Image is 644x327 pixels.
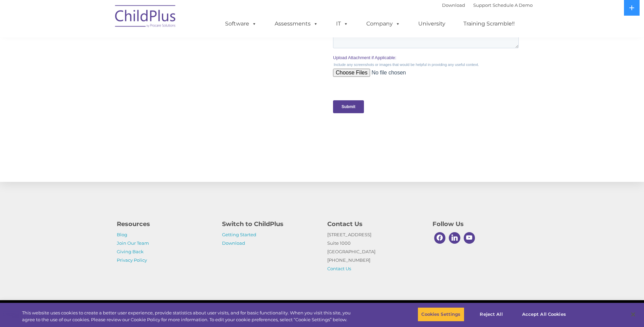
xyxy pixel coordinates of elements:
[411,17,452,31] a: University
[117,249,144,254] a: Giving Back
[447,230,462,245] a: Linkedin
[626,307,641,322] button: Close
[329,17,355,31] a: IT
[117,240,149,246] a: Join Our Team
[222,240,245,246] a: Download
[470,307,513,322] button: Reject All
[94,45,115,50] span: Last name
[433,230,447,245] a: Facebook
[222,232,256,237] a: Getting Started
[433,219,528,229] h4: Follow Us
[442,2,465,8] a: Download
[360,17,407,31] a: Company
[94,73,123,78] span: Phone number
[327,266,351,271] a: Contact Us
[117,257,147,263] a: Privacy Policy
[268,17,325,31] a: Assessments
[22,310,354,323] div: This website uses cookies to create a better user experience, provide statistics about user visit...
[457,17,521,31] a: Training Scramble!!
[222,219,317,229] h4: Switch to ChildPlus
[518,307,570,322] button: Accept All Cookies
[327,219,422,229] h4: Contact Us
[117,232,127,237] a: Blog
[117,219,212,229] h4: Resources
[493,2,533,8] a: Schedule A Demo
[327,230,422,273] p: [STREET_ADDRESS] Suite 1000 [GEOGRAPHIC_DATA] [PHONE_NUMBER]
[218,17,263,31] a: Software
[473,2,491,8] a: Support
[112,0,180,34] img: ChildPlus by Procare Solutions
[462,230,477,245] a: Youtube
[418,307,464,322] button: Cookies Settings
[442,2,533,8] font: |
